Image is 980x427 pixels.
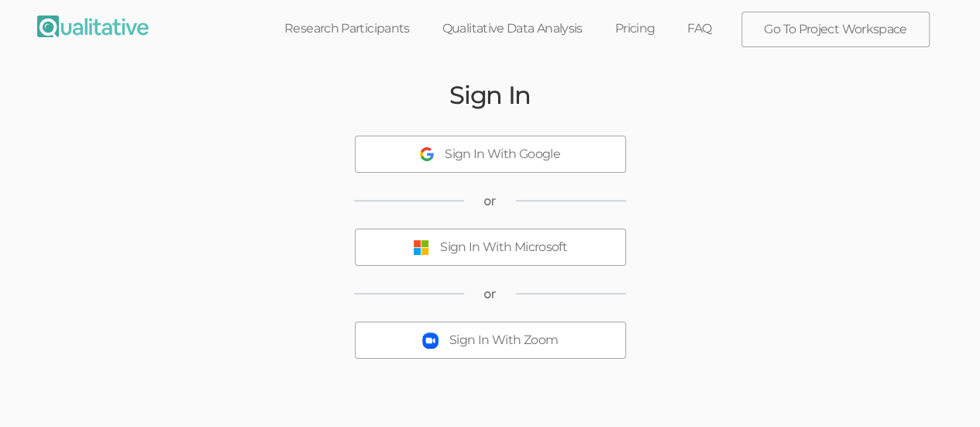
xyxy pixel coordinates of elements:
img: Sign In With Microsoft [413,239,429,256]
a: Qualitative Data Analysis [426,12,599,46]
a: FAQ [671,12,727,46]
img: Sign In With Zoom [422,332,438,349]
a: Go To Project Workspace [742,12,928,46]
iframe: Chat Widget [903,353,980,427]
img: Qualitative [37,15,149,37]
span: or [483,285,497,303]
span: or [483,192,497,210]
div: Sign In With Zoom [449,332,558,350]
div: Sign In With Google [445,146,560,164]
button: Sign In With Zoom [355,322,626,359]
div: Sign In With Microsoft [440,239,567,257]
h2: Sign In [449,81,531,108]
a: Research Participants [268,12,426,46]
img: Sign In With Google [420,147,434,161]
button: Sign In With Microsoft [355,229,626,266]
a: Pricing [599,12,672,46]
button: Sign In With Google [355,136,626,173]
